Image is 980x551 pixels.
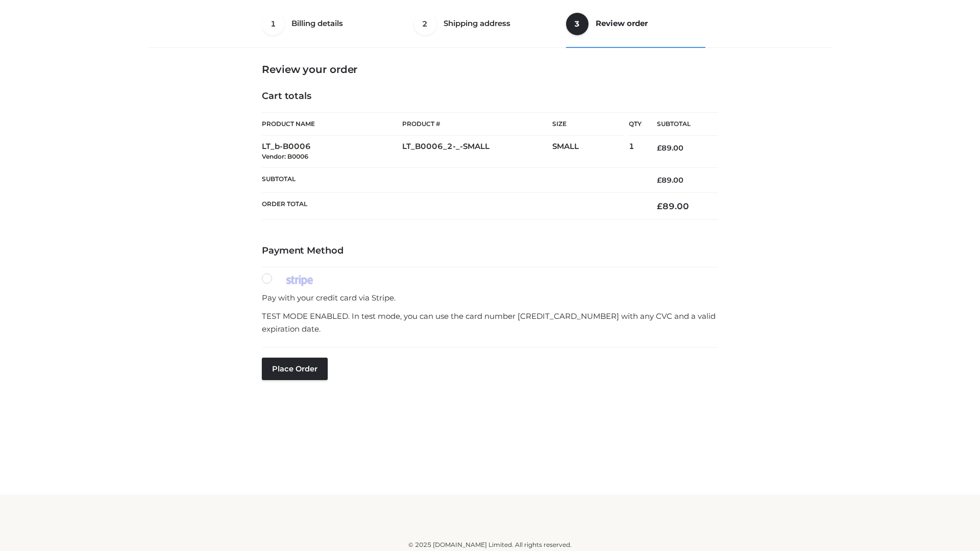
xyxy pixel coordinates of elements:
[657,176,683,185] bdi: 89.00
[152,540,828,550] div: © 2025 [DOMAIN_NAME] Limited. All rights reserved.
[552,136,629,168] td: SMALL
[657,143,661,153] span: £
[262,63,718,76] h3: Review your order
[262,291,718,305] p: Pay with your credit card via Stripe.
[552,113,624,136] th: Size
[262,91,718,102] h4: Cart totals
[657,143,683,153] bdi: 89.00
[629,136,642,168] td: 1
[657,201,689,211] bdi: 89.00
[657,176,661,185] span: £
[262,136,402,168] td: LT_b-B0006
[262,193,642,220] th: Order Total
[262,112,402,136] th: Product Name
[262,310,718,336] p: TEST MODE ENABLED. In test mode, you can use the card number [CREDIT_CARD_NUMBER] with any CVC an...
[262,153,308,160] small: Vendor: B0006
[402,136,552,168] td: LT_B0006_2-_-SMALL
[262,358,328,380] button: Place order
[262,167,642,192] th: Subtotal
[657,201,663,211] span: £
[642,113,718,136] th: Subtotal
[402,112,552,136] th: Product #
[629,112,642,136] th: Qty
[262,245,718,257] h4: Payment Method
